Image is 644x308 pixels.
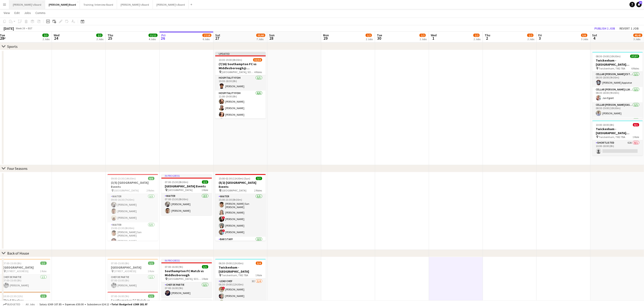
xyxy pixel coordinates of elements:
button: [PERSON_NAME]'s Board [9,0,45,9]
span: Thu [108,33,113,37]
div: In progress [161,259,212,262]
span: 2 Roles [147,189,154,192]
span: 07:00-16:00 (9h) [165,265,183,269]
h3: Southampton FC Match vs Middlesborough [108,298,158,306]
app-card-role: Waiter3/309:00-16:30 (7h30m)[PERSON_NAME][PERSON_NAME][PERSON_NAME] [108,194,158,222]
button: [PERSON_NAME] Board [45,0,80,9]
div: Four Seasons [7,166,28,171]
span: 1/2 [527,34,534,37]
app-job-card: Updated10:30-19:00 (8h30m)32/34(7/16) Southampton FC vs MIddlesborough@ [GEOGRAPHIC_DATA] [GEOGRA... [215,52,266,119]
span: 2/2 [202,180,208,184]
a: Edit [13,10,21,16]
span: 1/1 [40,294,47,298]
span: 32/34 [253,58,262,62]
span: Wed [54,33,60,37]
app-card-role: Cellar [PERSON_NAME] EST LEVEL 3 SOUTH BOXES - WEST STAND - LEVEL 31/108:30-18:00 (9h30m)[PERSON_... [592,72,643,87]
span: Sun [269,33,275,37]
div: 4 Jobs [149,37,157,41]
span: Fri [539,33,542,37]
span: 3 [538,36,542,41]
span: 09:00-23:30 (14h30m) [111,177,136,180]
span: Sat [592,33,597,37]
div: Salary £369 107.85 + Expenses £50.00 + Subsistence £24.12 = [39,303,147,306]
span: 1/2 [366,34,372,37]
span: 3/4 [256,262,262,265]
div: 7 Jobs [257,37,265,41]
span: 1 Role [148,269,154,273]
app-card-role: Chef de Partie1/107:00-15:00 (8h)[PERSON_NAME] [108,275,158,290]
span: [GEOGRAPHIC_DATA] [168,188,193,192]
span: All jobs [25,303,36,306]
span: 26 [161,36,165,41]
span: Edit [14,11,20,15]
button: Publish 1 job [593,25,617,31]
span: Twickenham, TW2 7BA [599,135,626,139]
span: Tue [377,33,382,37]
div: BST [28,27,32,30]
span: 10:30-19:00 (8h30m) [219,58,242,62]
span: 15:00-02:30 (11h30m) (Sun) [219,177,250,180]
span: 1 Role [633,135,639,139]
h3: Southampton FC Match vs Middlesborough [161,269,212,277]
span: 24 [53,36,60,41]
app-job-card: 15:00-02:30 (11h30m) (Sun)7/7(5/2) [GEOGRAPHIC_DATA] Events [GEOGRAPHIC_DATA]2 RolesWaiter5/515:0... [215,174,266,241]
div: 2 Jobs [420,37,427,41]
h3: (3/5) [GEOGRAPHIC_DATA] Events [108,181,158,189]
span: 4 [592,36,597,41]
a: Comms [34,10,47,16]
span: 2/2 [42,34,49,37]
div: Sports [7,44,18,49]
button: [PERSON_NAME]'s Board [153,0,189,9]
div: 3 Jobs [581,37,588,41]
span: [GEOGRAPHIC_DATA], SO14 5FP [168,277,202,280]
a: Jobs [22,10,33,16]
app-card-role: Waiter5/515:00-23:30 (8h30m)[PERSON_NAME] San [PERSON_NAME][PERSON_NAME] [108,222,158,265]
span: Total Budgeted £369 181.97 [111,303,147,306]
span: 07:00-16:00 (9h) [111,294,129,298]
span: Wed [431,33,437,37]
span: 1/1 [148,294,154,298]
h3: [GEOGRAPHIC_DATA] Events [161,184,212,188]
button: Revert 1 job [618,25,640,31]
app-job-card: In progress07:00-16:00 (9h)1/1Southampton FC Match vs Middlesborough [GEOGRAPHIC_DATA], SO14 5FP1... [161,259,212,298]
div: [DATE] [4,26,14,31]
span: 11/11 [149,34,158,37]
span: 5/6 [581,34,587,37]
span: Jobs [24,11,31,15]
span: Twickenham, TW2 7BA [599,67,626,70]
div: In progress [161,299,212,303]
div: In progress [161,174,212,178]
span: Sat [215,33,220,37]
span: 1/2 [473,34,480,37]
span: View [4,11,10,15]
span: 4 Roles [254,70,262,74]
span: 8/8 [148,177,154,180]
span: 25 [107,36,113,41]
app-job-card: 09:00-23:30 (14h30m)8/8(3/5) [GEOGRAPHIC_DATA] Events [GEOGRAPHIC_DATA]2 RolesWaiter3/309:00-16:3... [108,174,158,241]
app-card-role: Shortlisted62A0/110:00-18:00 (8h) [592,140,643,156]
a: View [2,10,12,16]
span: Thu [485,33,490,37]
app-job-card: 10:00-18:00 (8h)0/1Twickenham - [GEOGRAPHIC_DATA] [GEOGRAPHIC_DATA] v [GEOGRAPHIC_DATA] Twickenha... [592,120,643,156]
app-card-role: Cellar [PERSON_NAME] EAST LEVEL 3 BOXES - [GEOGRAPHIC_DATA]1/108:30-19:00 (10h30m)[PERSON_NAME] [592,102,643,118]
div: 6 Jobs [203,37,211,41]
span: ! [222,287,225,290]
span: 55/60 [256,34,265,37]
span: 7/7 [256,177,262,180]
div: Back of House [7,251,29,255]
div: 2 Jobs [474,37,481,41]
div: 08:30-19:00 (10h30m)37/37Twickenham - [GEOGRAPHIC_DATA] [GEOGRAPHIC_DATA] vs [GEOGRAPHIC_DATA] Tw... [592,52,643,119]
div: 2 Jobs [96,37,103,41]
app-job-card: In progress07:00-15:30 (8h30m)2/2[GEOGRAPHIC_DATA] Events [GEOGRAPHIC_DATA]1 RoleWaiter2/207:00-1... [161,174,212,215]
span: 40/43 [633,34,642,37]
span: Week 39 [15,27,26,30]
span: 1 Role [202,277,208,280]
span: 08:30-19:00 (10h30m) [596,55,621,58]
span: 1 Role [40,269,47,273]
a: 57 [636,2,642,7]
h3: Twickenham - [GEOGRAPHIC_DATA] [GEOGRAPHIC_DATA] vs [GEOGRAPHIC_DATA] [592,58,643,67]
